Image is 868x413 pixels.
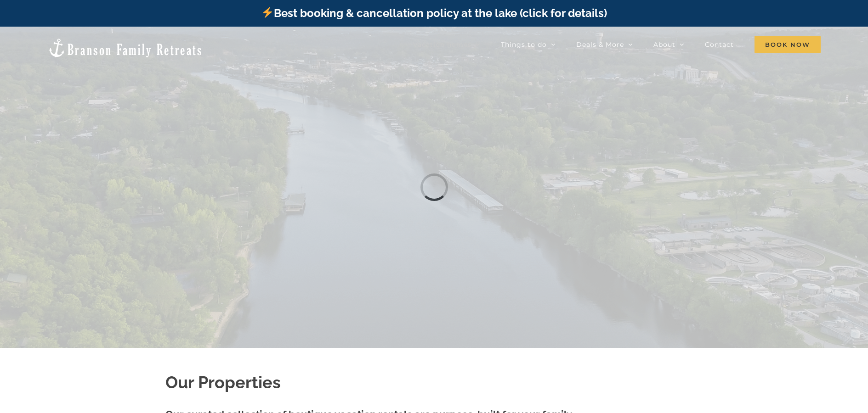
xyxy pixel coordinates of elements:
[501,35,556,54] a: Things to do
[576,41,624,48] span: Deals & More
[165,373,281,392] strong: Our Properties
[413,35,480,54] a: Vacation homes
[413,41,471,48] span: Vacation homes
[755,35,821,54] a: Book Now
[47,38,203,58] img: Branson Family Retreats Logo
[261,6,607,20] a: Best booking & cancellation policy at the lake (click for details)
[413,35,821,54] nav: Main Menu
[501,41,547,48] span: Things to do
[262,7,273,18] img: ⚡️
[653,41,675,48] span: About
[755,36,821,53] span: Book Now
[705,41,734,48] span: Contact
[576,35,633,54] a: Deals & More
[653,35,684,54] a: About
[705,35,734,54] a: Contact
